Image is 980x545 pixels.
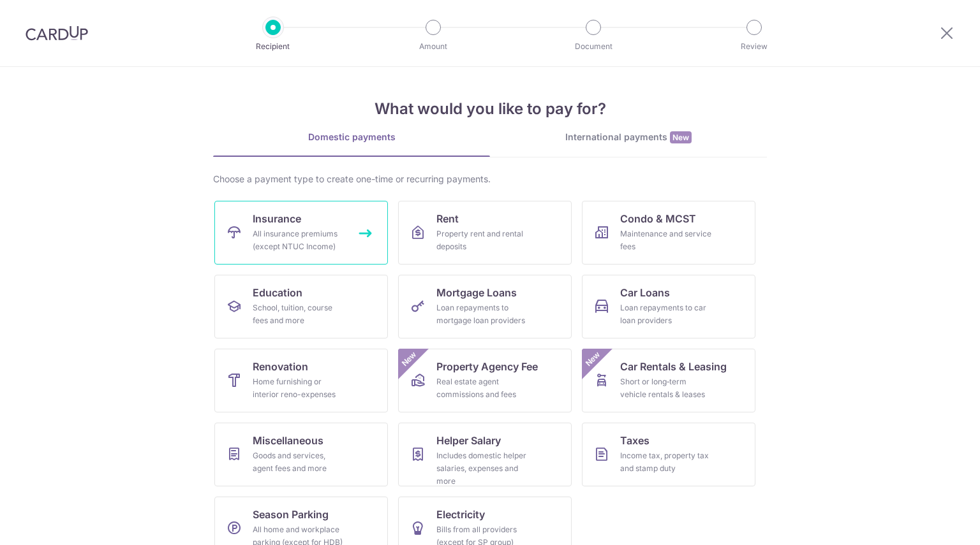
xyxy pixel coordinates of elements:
[582,423,755,486] a: TaxesIncome tax, property tax and stamp duty
[583,349,604,370] span: New
[620,433,650,448] span: Taxes
[436,375,528,401] div: Real estate agent commissions and fees
[436,449,528,488] div: Includes domestic helper salaries, expenses and more
[582,201,755,265] a: Condo & MCSTMaintenance and service fees
[253,375,345,401] div: Home furnishing or interior reno-expenses
[253,302,345,327] div: School, tuition, course fees and more
[436,433,501,448] span: Helper Salary
[214,201,388,265] a: InsuranceAll insurance premiums (except NTUC Income)
[399,349,420,370] span: New
[253,433,323,448] span: Miscellaneous
[213,98,767,120] h4: What would you like to pay for?
[582,275,755,338] a: Car LoansLoan repayments to car loan providers
[436,302,528,327] div: Loan repayments to mortgage loan providers
[386,40,480,53] p: Amount
[620,228,712,253] div: Maintenance and service fees
[707,40,801,53] p: Review
[398,349,572,412] a: Property Agency FeeReal estate agent commissions and feesNew
[620,211,696,226] span: Condo & MCST
[214,275,388,338] a: EducationSchool, tuition, course fees and more
[398,201,572,265] a: RentProperty rent and rental deposits
[253,359,308,374] span: Renovation
[620,449,712,475] div: Income tax, property tax and stamp duty
[253,211,301,226] span: Insurance
[214,423,388,486] a: MiscellaneousGoods and services, agent fees and more
[436,211,459,226] span: Rent
[253,449,345,475] div: Goods and services, agent fees and more
[582,349,755,412] a: Car Rentals & LeasingShort or long‑term vehicle rentals & leasesNew
[546,40,641,53] p: Document
[253,507,329,522] span: Season Parking
[213,131,490,143] div: Domestic payments
[253,285,302,300] span: Education
[214,349,388,412] a: RenovationHome furnishing or interior reno-expenses
[436,228,528,253] div: Property rent and rental deposits
[398,423,572,486] a: Helper SalaryIncludes domestic helper salaries, expenses and more
[620,302,712,327] div: Loan repayments to car loan providers
[398,275,572,338] a: Mortgage LoansLoan repayments to mortgage loan providers
[620,285,670,300] span: Car Loans
[213,173,767,185] div: Choose a payment type to create one-time or recurring payments.
[620,359,727,374] span: Car Rentals & Leasing
[226,40,320,53] p: Recipient
[436,359,538,374] span: Property Agency Fee
[26,25,88,41] img: CardUp
[670,131,692,143] span: New
[436,507,485,522] span: Electricity
[436,285,517,300] span: Mortgage Loans
[490,131,767,144] div: International payments
[620,375,712,401] div: Short or long‑term vehicle rentals & leases
[253,228,345,253] div: All insurance premiums (except NTUC Income)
